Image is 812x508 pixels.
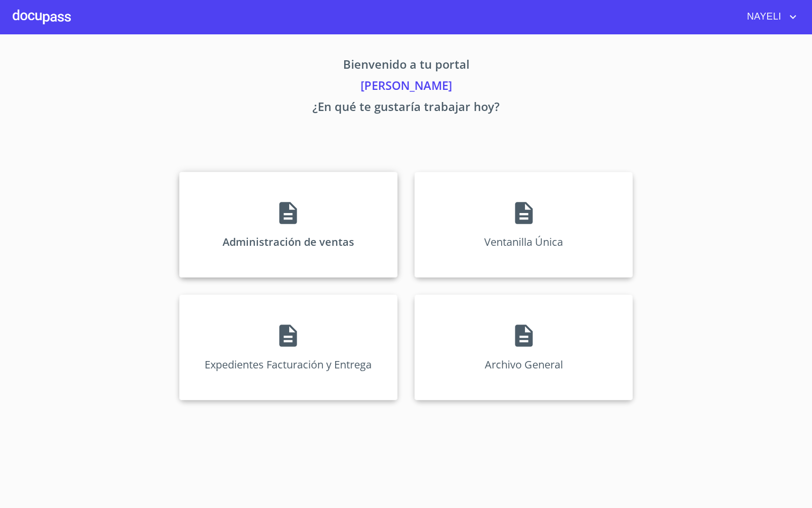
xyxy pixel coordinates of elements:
[485,357,563,372] p: Archivo General
[739,8,787,25] span: NAYELI
[80,77,732,98] p: [PERSON_NAME]
[739,8,799,25] button: account of current user
[80,98,732,119] p: ¿En qué te gustaría trabajar hoy?
[205,357,372,372] p: Expedientes Facturación y Entrega
[80,56,732,77] p: Bienvenido a tu portal
[223,235,354,249] p: Administración de ventas
[484,235,563,249] p: Ventanilla Única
